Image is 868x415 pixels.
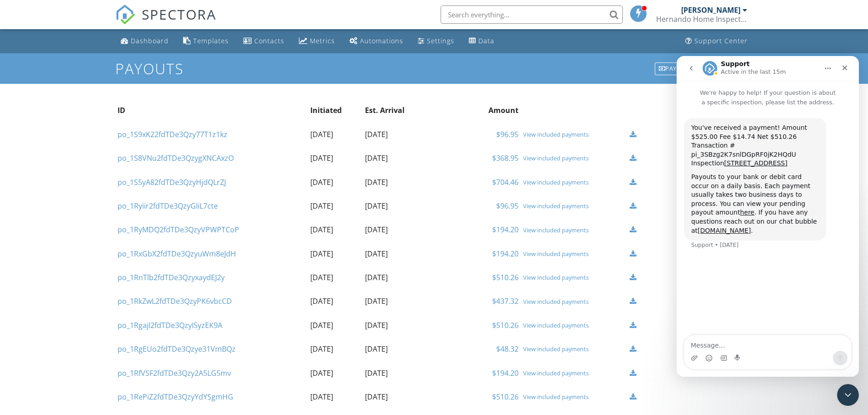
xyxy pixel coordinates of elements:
a: Automations (Basic) [346,33,407,50]
td: [DATE] [308,361,363,385]
a: po_1S9xK22fdTDe3Qzy77T1z1kz [118,129,227,139]
div: Data [478,36,494,45]
a: po_1S8VNu2fdTDe3QzygXNCAxzO [118,153,234,163]
td: [DATE] [363,337,430,361]
div: Support Center [694,36,748,45]
input: Search everything... [441,5,623,24]
td: [DATE] [308,385,363,409]
div: Contacts [254,36,284,45]
a: $194.20 [492,368,519,378]
span: SPECTORA [142,5,216,24]
a: po_1RyMDQ2fdTDe3QzyVPWPTCoP [118,225,239,235]
td: [DATE] [363,361,430,385]
a: View included payments [523,345,625,353]
div: Hernando Home Inspector [656,15,747,24]
th: Initiated [308,98,363,122]
iframe: Intercom live chat [677,56,859,377]
a: Metrics [295,33,339,50]
td: [DATE] [308,242,363,266]
td: [DATE] [308,266,363,289]
a: View included payments [523,131,625,138]
img: The Best Home Inspection Software - Spectora [115,5,135,25]
th: Est. Arrival [363,98,430,122]
td: [DATE] [363,266,430,289]
div: Automations [360,36,403,45]
a: $437.32 [492,296,519,306]
a: $48.32 [496,344,519,354]
a: Data [465,33,498,50]
a: po_1Ryiir2fdTDe3QzyGIiL7cte [118,201,218,211]
a: View included payments [523,274,625,281]
a: View included payments [523,393,625,400]
a: View included payments [523,369,625,377]
td: [DATE] [363,313,430,337]
a: po_1RnTlb2fdTDe3QzyxaydEJ2y [118,272,225,282]
td: [DATE] [308,194,363,218]
a: Templates [180,33,232,50]
div: Templates [193,36,229,45]
a: View included payments [523,250,625,257]
td: [DATE] [363,242,430,266]
div: [PERSON_NAME] [681,5,740,15]
a: po_1RxGbX2fdTDe3QzyuWm8eJdH [118,249,236,259]
div: Metrics [310,36,335,45]
th: ID [115,98,308,122]
a: View included payments [523,179,625,186]
a: Contacts [240,33,288,50]
a: $96.95 [496,129,519,139]
a: Dashboard [117,33,172,50]
td: [DATE] [363,218,430,241]
a: $194.20 [492,225,519,235]
a: $194.20 [492,249,519,259]
td: [DATE] [308,218,363,241]
a: $510.26 [492,272,519,282]
div: View included payments [523,298,625,305]
a: po_1S5yA82fdTDe3QzyHjdQLrZJ [118,177,226,187]
a: $704.46 [492,177,519,187]
a: po_1RfVSF2fdTDe3Qzy2A5LG5mv [118,368,231,378]
a: $510.26 [492,392,519,402]
div: Settings [427,36,454,45]
td: [DATE] [308,170,363,194]
a: po_1RkZwL2fdTDe3QzyPK6vbcCD [118,296,232,306]
a: View included payments [523,154,625,162]
a: Payments [654,61,703,76]
a: View included payments [523,226,625,234]
td: [DATE] [308,337,363,361]
a: po_1RgajI2fdTDe3QzyI5yzEK9A [118,320,222,330]
div: View included payments [523,202,625,210]
td: [DATE] [308,313,363,337]
td: [DATE] [363,289,430,313]
td: [DATE] [363,194,430,218]
div: Dashboard [131,36,169,45]
td: [DATE] [363,170,430,194]
td: [DATE] [363,385,430,409]
td: [DATE] [308,123,363,146]
th: Amount [430,98,521,122]
div: Payments [655,62,702,75]
td: [DATE] [363,146,430,170]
